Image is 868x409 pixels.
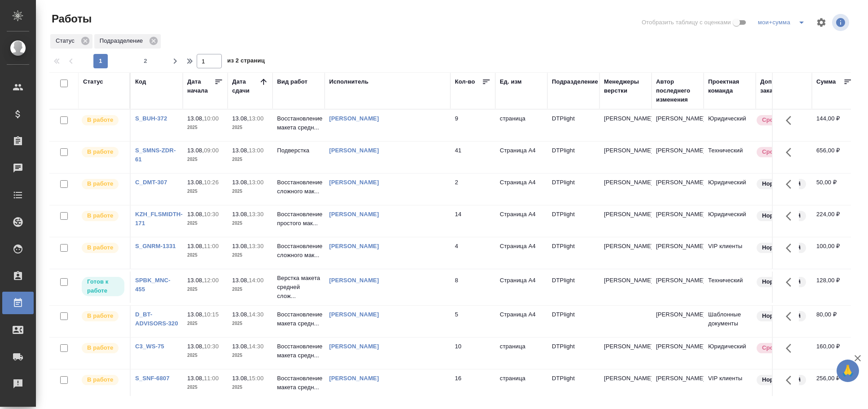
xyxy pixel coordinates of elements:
[450,338,495,369] td: 10
[81,276,125,297] div: Исполнитель может приступить к работе
[450,271,495,303] td: 8
[495,271,547,303] td: Страница А4
[450,369,495,401] td: 16
[232,219,268,228] p: 2025
[762,179,801,188] p: Нормальный
[87,311,113,320] p: В работе
[83,77,103,86] div: Статус
[187,343,204,350] p: 13.08,
[812,142,857,173] td: 656,00 ₽
[249,277,264,284] p: 14:00
[94,34,161,49] div: Подразделение
[780,173,802,195] button: Здесь прячутся важные кнопки
[495,173,547,205] td: Страница А4
[450,205,495,237] td: 14
[780,338,802,359] button: Здесь прячутся важные кнопки
[135,147,176,163] a: S_SMNS-ZDR-61
[81,342,125,354] div: Исполнитель выполняет работу
[547,142,599,173] td: DTPlight
[204,211,219,218] p: 10:30
[450,173,495,205] td: 2
[277,374,320,392] p: Восстановление макета средн...
[187,155,223,164] p: 2025
[232,319,268,328] p: 2025
[135,179,167,186] a: C_DMT-307
[277,114,320,132] p: Восстановление макета средн...
[138,54,153,68] button: 2
[500,77,522,86] div: Ед. изм
[547,306,599,337] td: DTPlight
[87,179,113,188] p: В работе
[604,77,647,95] div: Менеджеры верстки
[812,110,857,141] td: 144,00 ₽
[187,77,214,95] div: Дата начала
[81,210,125,222] div: Исполнитель выполняет работу
[135,211,183,227] a: KZH_FLSMIDTH-171
[704,142,756,173] td: Технический
[812,338,857,369] td: 160,00 ₽
[232,285,268,294] p: 2025
[604,276,647,285] p: [PERSON_NAME]
[652,338,704,369] td: [PERSON_NAME]
[87,343,113,352] p: В работе
[135,343,164,350] a: C3_WS-75
[495,237,547,269] td: Страница А4
[81,146,125,158] div: Исполнитель выполняет работу
[329,311,379,318] a: [PERSON_NAME]
[87,211,113,220] p: В работе
[204,277,219,284] p: 12:00
[187,319,223,328] p: 2025
[249,115,264,122] p: 13:00
[277,242,320,260] p: Восстановление сложного мак...
[552,77,598,86] div: Подразделение
[547,110,599,141] td: DTPlight
[249,343,264,350] p: 14:30
[812,369,857,401] td: 256,00 ₽
[495,338,547,369] td: страница
[277,146,320,155] p: Подверстка
[762,211,801,220] p: Нормальный
[187,115,204,122] p: 13.08,
[204,311,219,318] p: 10:15
[232,375,249,382] p: 13.08,
[329,375,379,382] a: [PERSON_NAME]
[652,173,704,205] td: [PERSON_NAME]
[837,360,859,382] button: 🙏
[187,277,204,284] p: 13.08,
[547,369,599,401] td: DTPlight
[277,342,320,360] p: Восстановление макета средн...
[652,306,704,337] td: [PERSON_NAME]
[604,210,647,219] p: [PERSON_NAME]
[704,369,756,401] td: VIP клиенты
[227,55,265,68] span: из 2 страниц
[704,338,756,369] td: Юридический
[329,179,379,186] a: [PERSON_NAME]
[81,114,125,126] div: Исполнитель выполняет работу
[762,147,789,156] p: Срочный
[652,110,704,141] td: [PERSON_NAME]
[187,251,223,260] p: 2025
[187,351,223,360] p: 2025
[204,147,219,154] p: 09:00
[756,15,811,30] div: split button
[249,211,264,218] p: 13:30
[135,311,178,327] a: D_BT-ADVISORS-320
[135,375,170,382] a: S_SNF-6807
[495,369,547,401] td: страница
[49,12,92,26] span: Работы
[604,114,647,123] p: [PERSON_NAME]
[232,147,249,154] p: 13.08,
[329,277,379,284] a: [PERSON_NAME]
[187,243,204,249] p: 13.08,
[652,369,704,401] td: [PERSON_NAME]
[450,142,495,173] td: 41
[277,178,320,196] p: Восстановление сложного мак...
[87,147,113,156] p: В работе
[187,123,223,132] p: 2025
[704,271,756,303] td: Технический
[232,277,249,284] p: 13.08,
[87,277,119,295] p: Готов к работе
[232,251,268,260] p: 2025
[232,187,268,196] p: 2025
[87,243,113,252] p: В работе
